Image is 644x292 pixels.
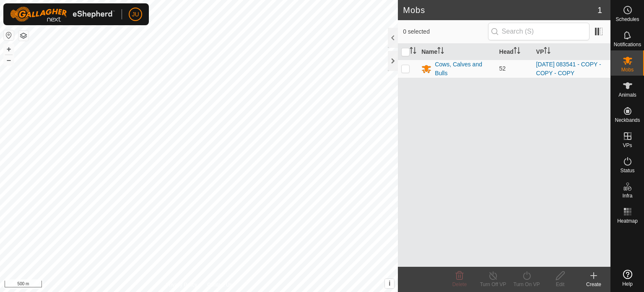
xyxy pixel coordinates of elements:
button: Map Layers [18,31,29,41]
input: Search (S) [488,23,589,40]
span: Heatmap [617,218,638,224]
th: Head [496,44,533,60]
span: Infra [622,193,632,198]
span: VPs [623,143,632,148]
span: Neckbands [615,118,640,123]
a: Help [611,266,644,290]
a: [DATE] 083541 - COPY - COPY - COPY [536,61,601,76]
button: – [4,55,14,65]
p-sorticon: Activate to sort [544,48,551,55]
span: Schedules [615,17,639,22]
div: Turn Off VP [476,281,510,288]
img: Gallagher Logo [10,7,115,22]
div: Turn On VP [510,281,543,288]
h2: Mobs [403,5,597,15]
span: 52 [499,65,506,72]
div: Create [577,281,610,288]
a: Contact Us [207,281,232,289]
span: Mobs [621,67,634,72]
span: i [389,280,390,287]
button: Reset Map [4,30,14,40]
span: Delete [452,281,467,287]
span: Status [620,168,634,173]
div: Cows, Calves and Bulls [435,60,492,78]
a: Privacy Policy [166,281,197,289]
div: Edit [543,281,577,288]
span: JU [132,10,139,19]
p-sorticon: Activate to sort [410,48,416,55]
span: 1 [597,4,602,16]
span: 0 selected [403,27,488,36]
button: i [385,279,394,288]
button: + [4,44,14,54]
span: Help [622,281,633,287]
span: Animals [618,92,636,97]
p-sorticon: Activate to sort [514,48,520,55]
th: Name [418,44,496,60]
p-sorticon: Activate to sort [437,48,444,55]
span: Notifications [614,42,641,47]
th: VP [533,44,610,60]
